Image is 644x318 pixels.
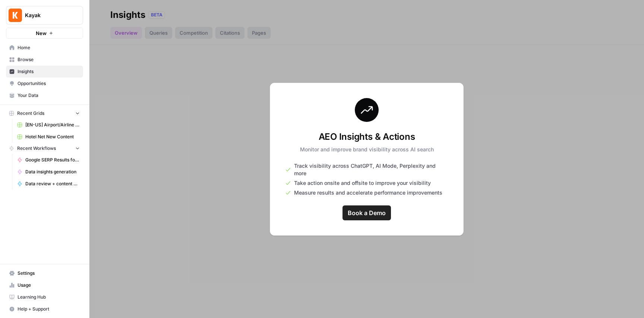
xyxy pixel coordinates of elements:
span: Browse [18,56,80,63]
button: Recent Workflows [6,143,83,154]
a: Settings [6,267,83,279]
button: Help + Support [6,303,83,315]
a: Data insights generation [14,166,83,178]
span: Take action onsite and offsite to improve your visibility [294,179,431,187]
a: Insights [6,66,83,78]
span: Your Data [18,92,80,99]
a: Home [6,42,83,54]
h3: AEO Insights & Actions [300,131,434,143]
span: Recent Workflows [17,145,56,152]
button: Workspace: Kayak [6,6,83,25]
a: Learning Hub [6,291,83,303]
span: [EN-US] Airport/Airline Content Refresh [25,122,80,128]
a: Google SERP Results for brand terms - KAYAK [14,154,83,166]
p: Monitor and improve brand visibility across AI search [300,146,434,153]
span: Help + Support [18,306,80,312]
span: Recent Grids [17,110,44,117]
span: Settings [18,270,80,277]
button: New [6,28,83,39]
a: Your Data [6,89,83,101]
span: Opportunities [18,80,80,87]
span: Home [18,44,80,51]
img: Kayak Logo [9,9,22,22]
span: Learning Hub [18,294,80,300]
a: [EN-US] Airport/Airline Content Refresh [14,119,83,131]
span: Insights [18,68,80,75]
a: Usage [6,279,83,291]
span: New [36,29,47,37]
span: Track visibility across ChatGPT, AI Mode, Perplexity and more [294,162,448,177]
a: Opportunities [6,78,83,89]
a: Hotel Net New Content [14,131,83,143]
span: Data insights generation [25,169,80,175]
span: Kayak [25,12,70,19]
span: Hotel Net New Content [25,133,80,140]
span: Measure results and accelerate performance improvements [294,189,442,196]
span: Google SERP Results for brand terms - KAYAK [25,157,80,163]
button: Recent Grids [6,108,83,119]
a: Book a Demo [342,205,391,220]
span: Book a Demo [348,208,386,217]
span: Data review + content creation for Where is Hot [25,180,80,187]
a: Data review + content creation for Where is Hot [14,178,83,190]
a: Browse [6,54,83,66]
span: Usage [18,282,80,289]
